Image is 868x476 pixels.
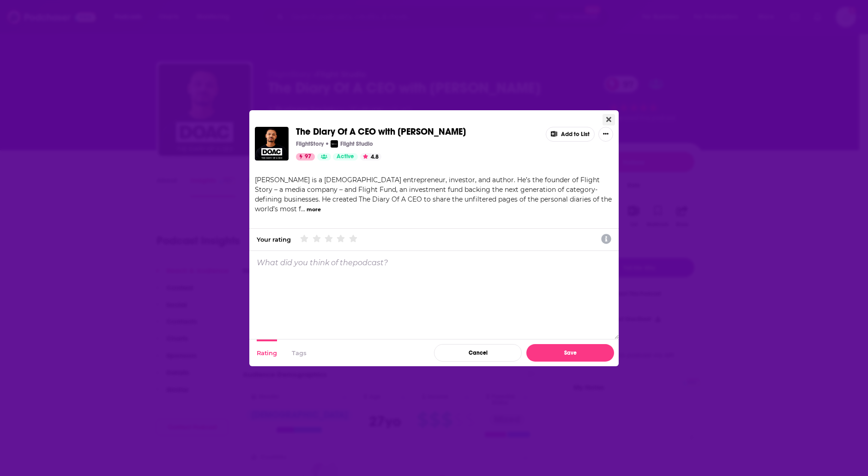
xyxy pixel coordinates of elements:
[255,127,289,161] img: The Diary Of A CEO with Steven Bartlett
[296,153,315,161] a: 97
[331,140,373,148] a: Flight StudioFlight Studio
[307,206,321,214] button: more
[257,339,277,366] button: Rating
[601,233,611,246] a: Show additional information
[301,205,305,213] span: ...
[257,236,291,243] div: Your rating
[255,176,612,213] span: [PERSON_NAME] is a [DEMOGRAPHIC_DATA] entrepreneur, investor, and author. He’s the founder of Fli...
[296,127,466,137] a: The Diary Of A CEO with [PERSON_NAME]
[331,140,338,148] img: Flight Studio
[292,339,307,366] button: Tags
[296,126,466,137] span: The Diary Of A CEO with [PERSON_NAME]
[434,344,522,362] button: Cancel
[337,152,354,161] span: Active
[296,140,324,148] p: FlightStory
[603,114,615,125] button: Close
[360,153,381,161] button: 4.8
[340,140,373,148] p: Flight Studio
[305,152,311,161] span: 97
[598,127,613,142] button: Show More Button
[257,258,388,267] p: What did you think of the podcast ?
[546,127,595,142] button: Add to List
[526,344,614,362] button: Save
[333,153,358,161] a: Active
